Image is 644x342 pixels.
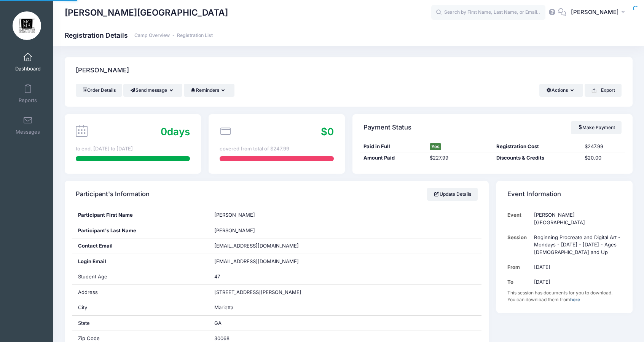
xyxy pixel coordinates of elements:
[72,208,209,223] div: Participant First Name
[76,84,122,97] a: Order Details
[123,84,182,97] button: Send message
[507,275,531,289] td: To
[507,184,561,205] h4: Event Information
[426,154,493,162] div: $227.99
[507,260,531,275] td: From
[507,289,622,303] div: This session has documents for you to download. You can download them from
[566,4,633,21] button: [PERSON_NAME]
[585,84,622,97] button: Export
[214,227,255,233] span: [PERSON_NAME]
[214,304,233,310] span: Marietta
[360,154,426,162] div: Amount Paid
[177,33,213,38] a: Registration List
[431,5,545,20] input: Search by First Name, Last Name, or Email...
[72,254,209,269] div: Login Email
[10,80,46,107] a: Reports
[430,143,441,150] span: Yes
[15,66,41,72] span: Dashboard
[571,121,622,134] a: Make Payment
[493,154,581,162] div: Discounts & Credits
[161,124,190,139] div: days
[65,31,213,39] h1: Registration Details
[321,126,334,137] span: $0
[19,97,37,104] span: Reports
[571,8,619,16] span: [PERSON_NAME]
[493,143,581,150] div: Registration Cost
[427,188,478,201] a: Update Details
[531,230,622,260] td: Beginning Procreate and Digital Art - Mondays - [DATE] - [DATE] - Ages [DEMOGRAPHIC_DATA] and Up
[214,212,255,218] span: [PERSON_NAME]
[507,230,531,260] td: Session
[507,208,531,230] td: Event
[363,117,411,138] h4: Payment Status
[72,223,209,238] div: Participant's Last Name
[184,84,234,97] button: Reminders
[220,145,334,153] div: covered from total of $247.99
[531,275,622,289] td: [DATE]
[13,11,41,40] img: Marietta Cobb Museum of Art
[65,4,228,21] h1: [PERSON_NAME][GEOGRAPHIC_DATA]
[214,243,299,249] span: [EMAIL_ADDRESS][DOMAIN_NAME]
[76,145,190,153] div: to end. [DATE] to [DATE]
[72,316,209,331] div: State
[72,269,209,284] div: Student Age
[214,289,301,295] span: [STREET_ADDRESS][PERSON_NAME]
[570,297,580,302] a: here
[214,273,220,280] span: 47
[72,300,209,315] div: City
[531,208,622,230] td: [PERSON_NAME][GEOGRAPHIC_DATA]
[360,143,426,150] div: Paid in Full
[10,112,46,139] a: Messages
[214,320,222,326] span: GA
[76,60,129,82] h4: [PERSON_NAME]
[581,143,625,150] div: $247.99
[10,49,46,75] a: Dashboard
[76,184,150,205] h4: Participant's Information
[72,238,209,254] div: Contact Email
[72,285,209,300] div: Address
[161,126,167,137] span: 0
[539,84,583,97] button: Actions
[214,258,309,265] span: [EMAIL_ADDRESS][DOMAIN_NAME]
[581,154,625,162] div: $20.00
[16,129,40,135] span: Messages
[134,33,170,38] a: Camp Overview
[531,260,622,275] td: [DATE]
[214,335,230,341] span: 30068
